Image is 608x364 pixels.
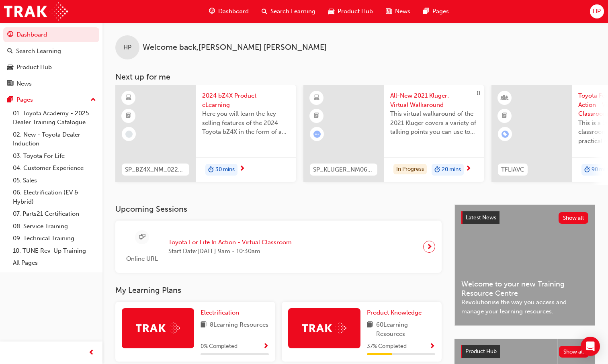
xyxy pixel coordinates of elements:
[502,131,509,138] span: learningRecordVerb_ENROLL-icon
[593,7,601,16] span: HP
[218,7,249,16] span: Dashboard
[270,7,315,16] span: Search Learning
[367,342,407,351] span: 37 % Completed
[559,346,589,358] button: Show all
[122,254,162,264] span: Online URL
[16,47,61,56] div: Search Learning
[477,90,480,97] span: 0
[417,3,455,20] a: pages-iconPages
[168,247,292,256] span: Start Date: [DATE] 9am - 10:30am
[461,280,588,298] span: Welcome to your new Training Resource Centre
[201,342,237,351] span: 0 % Completed
[584,165,590,175] span: duration-icon
[314,111,319,121] span: booktick-icon
[367,308,425,317] a: Product Knowledge
[10,232,99,245] a: 09. Technical Training
[367,320,373,338] span: book-icon
[432,7,449,16] span: Pages
[136,322,180,334] img: Trak
[338,7,373,16] span: Product Hub
[4,2,68,20] a: Trak
[393,164,427,175] div: In Progress
[501,165,524,174] span: TFLIAVC
[7,64,13,71] span: car-icon
[122,227,435,267] a: Online URLToyota For Life In Action - Virtual ClassroomStart Date:[DATE] 9am - 10:30am
[143,43,327,52] span: Welcome back , [PERSON_NAME] [PERSON_NAME]
[88,348,94,358] span: prev-icon
[210,320,268,330] span: 8 Learning Resources
[390,109,478,137] span: This virtual walkaround of the 2021 Kluger covers a variety of talking points you can use to show...
[328,6,334,16] span: car-icon
[125,165,186,174] span: SP_BZ4X_NM_0224_EL01
[3,26,99,92] button: DashboardSearch LearningProduct HubNews
[3,44,99,59] a: Search Learning
[581,337,600,356] div: Open Intercom Messenger
[203,3,255,20] a: guage-iconDashboard
[262,6,267,16] span: search-icon
[461,298,588,316] span: Revolutionise the way you access and manage your learning resources.
[10,208,99,220] a: 07. Parts21 Certification
[201,309,239,316] span: Electrification
[90,95,96,105] span: up-icon
[10,220,99,233] a: 08. Service Training
[3,76,99,91] a: News
[10,245,99,257] a: 10. TUNE Rev-Up Training
[3,92,99,107] button: Pages
[367,309,422,316] span: Product Knowledge
[314,93,319,103] span: learningResourceType_ELEARNING-icon
[7,48,13,55] span: search-icon
[7,31,13,39] span: guage-icon
[502,111,508,121] span: booktick-icon
[376,320,435,338] span: 60 Learning Resources
[313,131,321,138] span: learningRecordVerb_ATTEMPT-icon
[3,60,99,75] a: Product Hub
[454,204,595,326] a: Latest NewsShow allWelcome to your new Training Resource CentreRevolutionise the way you access a...
[239,166,245,173] span: next-icon
[390,91,478,109] span: All-New 2021 Kluger: Virtual Walkaround
[502,93,508,103] span: learningResourceType_INSTRUCTOR_LED-icon
[208,165,214,175] span: duration-icon
[126,93,131,103] span: learningResourceType_ELEARNING-icon
[426,241,432,252] span: next-icon
[423,6,429,16] span: pages-icon
[202,91,290,109] span: 2024 bZ4X Product eLearning
[303,85,484,182] a: 0SP_KLUGER_NM0621_EL02All-New 2021 Kluger: Virtual WalkaroundThis virtual walkaround of the 2021 ...
[395,7,410,16] span: News
[10,174,99,187] a: 05. Sales
[7,80,13,88] span: news-icon
[10,150,99,162] a: 03. Toyota For Life
[10,129,99,150] a: 02. New - Toyota Dealer Induction
[429,343,435,350] span: Show Progress
[434,165,440,175] span: duration-icon
[16,63,52,72] div: Product Hub
[139,232,145,242] span: sessionType_ONLINE_URL-icon
[10,162,99,174] a: 04. Customer Experience
[168,238,292,247] span: Toyota For Life In Action - Virtual Classroom
[322,3,379,20] a: car-iconProduct Hub
[126,111,131,121] span: booktick-icon
[3,27,99,42] a: Dashboard
[263,342,269,352] button: Show Progress
[115,85,296,182] a: SP_BZ4X_NM_0224_EL012024 bZ4X Product eLearningHere you will learn the key selling features of th...
[16,95,33,104] div: Pages
[461,211,588,224] a: Latest NewsShow all
[465,348,497,355] span: Product Hub
[263,343,269,350] span: Show Progress
[255,3,322,20] a: search-iconSearch Learning
[302,322,346,334] img: Trak
[102,72,608,82] h3: Next up for me
[16,79,32,88] div: News
[590,4,604,18] button: HP
[7,96,13,104] span: pages-icon
[201,320,207,330] span: book-icon
[313,165,374,174] span: SP_KLUGER_NM0621_EL02
[442,165,461,174] span: 20 mins
[115,286,442,295] h3: My Learning Plans
[215,165,235,174] span: 30 mins
[115,204,442,214] h3: Upcoming Sessions
[386,6,392,16] span: news-icon
[202,109,290,137] span: Here you will learn the key selling features of the 2024 Toyota bZ4X in the form of a virtual 6-p...
[10,186,99,208] a: 06. Electrification (EV & Hybrid)
[429,342,435,352] button: Show Progress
